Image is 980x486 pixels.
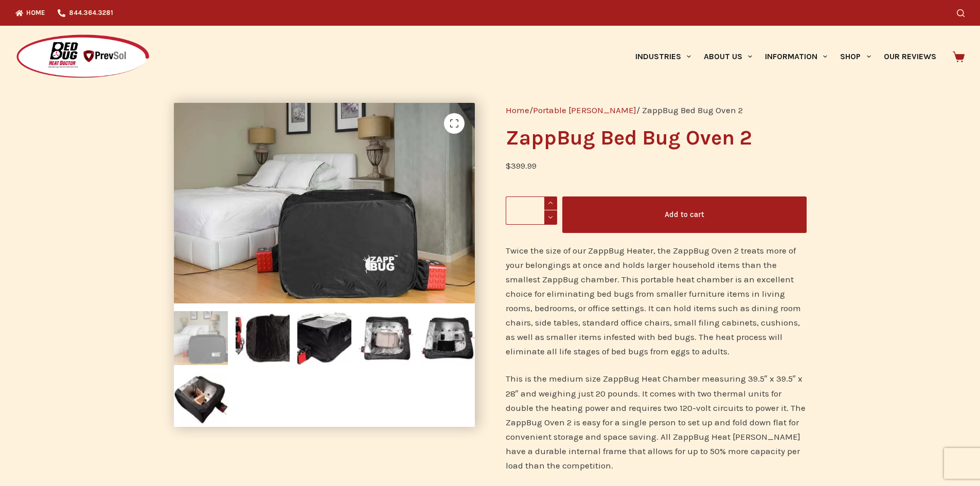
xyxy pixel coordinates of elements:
[877,26,942,87] a: Our Reviews
[697,26,758,87] a: About Us
[174,103,475,303] img: ZappBug Bed Bug Oven 2
[834,26,877,87] a: Shop
[629,26,942,87] nav: Primary
[236,311,290,365] img: ZappBug Bed Bug Oven 2 - Image 2
[174,197,475,207] a: ZappBug Bed Bug Oven 2
[562,196,807,233] button: Add to cart
[506,103,807,117] nav: Breadcrumb
[506,160,537,171] bdi: 399.99
[421,311,475,365] img: ZappBug Bed Bug Oven 2 - Image 5
[506,160,511,171] span: $
[957,9,965,17] button: Search
[759,26,834,87] a: Information
[297,311,351,365] img: ZappBug Bed Bug Oven 2 - Image 3
[506,128,807,148] h1: ZappBug Bed Bug Oven 2
[506,243,807,358] p: Twice the size of our ZappBug Heater, the ZappBug Oven 2 treats more of your belongings at once a...
[629,26,697,87] a: Industries
[506,196,557,225] input: Product quantity
[15,34,150,80] img: Prevsol/Bed Bug Heat Doctor
[174,373,228,427] img: ZappBug Bed Bug Oven 2 - Image 6
[506,371,807,472] p: This is the medium size ZappBug Heat Chamber measuring 39.5″ x 39.5″ x 28″ and weighing just 20 p...
[533,105,636,115] a: Portable [PERSON_NAME]
[359,311,413,365] img: ZappBug Bed Bug Oven 2 - Image 4
[444,113,465,134] a: View full-screen image gallery
[506,105,529,115] a: Home
[174,311,228,365] img: ZappBug Bed Bug Oven 2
